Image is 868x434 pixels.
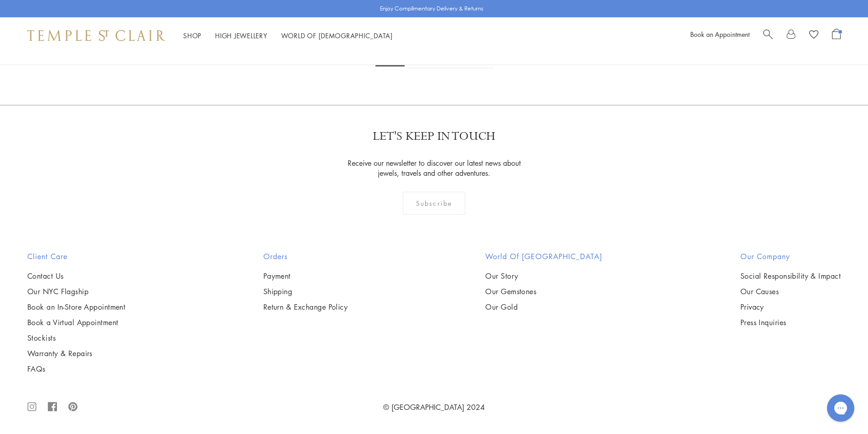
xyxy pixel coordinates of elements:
h2: Our Company [740,251,841,262]
a: Press Inquiries [740,317,841,327]
h2: World of [GEOGRAPHIC_DATA] [485,251,602,262]
nav: Main navigation [183,30,393,41]
a: Stockists [27,333,125,343]
p: Enjoy Complimentary Delivery & Returns [380,4,483,13]
a: Search [763,29,773,42]
a: Our Gemstones [485,286,602,296]
a: © [GEOGRAPHIC_DATA] 2024 [383,402,485,412]
img: Temple St. Clair [27,30,165,41]
a: Book a Virtual Appointment [27,317,125,327]
a: Book an In-Store Appointment [27,302,125,312]
a: FAQs [27,364,125,374]
h2: Orders [263,251,348,262]
a: Our NYC Flagship [27,286,125,296]
p: Receive our newsletter to discover our latest news about jewels, travels and other adventures. [342,158,526,178]
a: View Wishlist [809,29,818,42]
div: Subscribe [403,192,465,214]
h2: Client Care [27,251,125,262]
a: ShopShop [183,31,201,40]
a: Return & Exchange Policy [263,302,348,312]
a: Social Responsibility & Impact [740,271,841,281]
a: Our Causes [740,286,841,296]
a: Book an Appointment [690,30,750,39]
a: Our Story [485,271,602,281]
a: Contact Us [27,271,125,281]
a: High JewelleryHigh Jewellery [215,31,267,40]
a: World of [DEMOGRAPHIC_DATA]World of [DEMOGRAPHIC_DATA] [281,31,393,40]
a: Privacy [740,302,841,312]
a: Shipping [263,286,348,296]
a: Warranty & Repairs [27,348,125,358]
a: Our Gold [485,302,602,312]
a: Open Shopping Bag [832,29,841,42]
p: LET'S KEEP IN TOUCH [373,128,495,144]
a: Payment [263,271,348,281]
iframe: Gorgias live chat messenger [822,391,859,425]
